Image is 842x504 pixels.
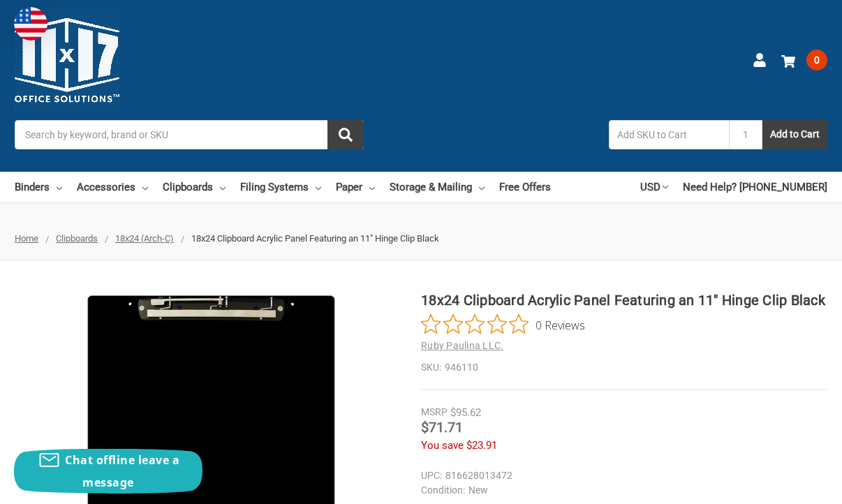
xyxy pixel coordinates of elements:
[390,172,485,202] a: Storage & Mailing
[15,172,62,202] a: Binders
[77,172,148,202] a: Accessories
[781,42,827,78] a: 0
[240,172,321,202] a: Filing Systems
[56,233,98,244] a: Clipboards
[163,172,226,202] a: Clipboards
[683,172,827,202] a: Need Help? [PHONE_NUMBER]
[421,483,465,498] dt: Condition:
[65,452,179,490] span: Chat offline leave a message
[762,120,827,149] button: Add to Cart
[640,172,668,202] a: USD
[421,468,442,483] dt: UPC:
[15,233,38,244] a: Home
[421,419,463,436] span: $71.71
[536,314,585,335] span: 0 Reviews
[421,405,448,420] div: MSRP
[421,360,441,375] dt: SKU:
[421,340,503,351] a: Ruby Paulina LLC.
[499,172,551,202] a: Free Offers
[806,50,827,71] span: 0
[14,449,202,494] button: Chat offline leave a message
[421,360,827,375] dd: 946110
[421,314,585,335] button: Rated 0 out of 5 stars from 0 reviews. Jump to reviews.
[421,290,827,311] h1: 18x24 Clipboard Acrylic Panel Featuring an 11" Hinge Clip Black
[450,406,481,419] span: $95.62
[421,439,464,452] span: You save
[466,439,497,452] span: $23.91
[115,233,174,244] a: 18x24 (Arch-C)
[14,7,47,40] img: duty and tax information for United States
[336,172,375,202] a: Paper
[15,8,119,112] img: 11x17.com
[15,120,364,149] input: Search by keyword, brand or SKU
[609,120,729,149] input: Add SKU to Cart
[191,233,439,244] span: 18x24 Clipboard Acrylic Panel Featuring an 11" Hinge Clip Black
